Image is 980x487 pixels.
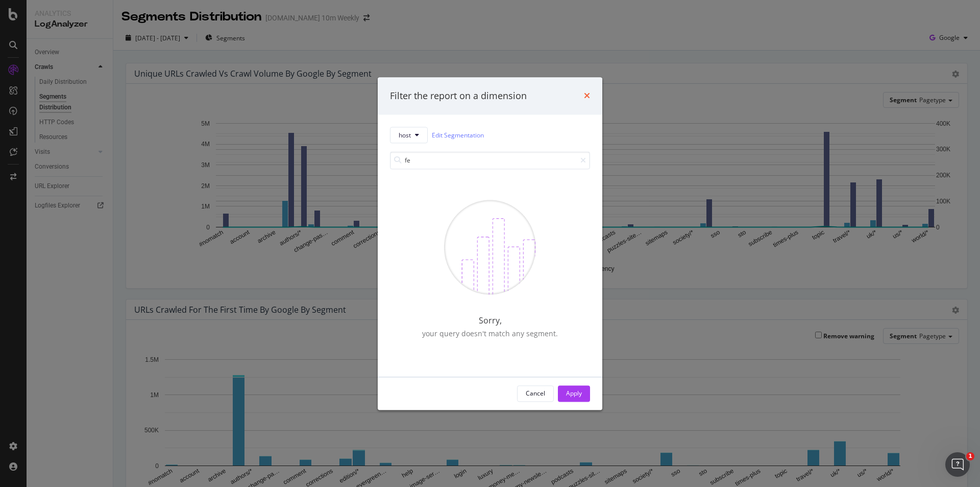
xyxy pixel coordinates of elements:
div: Cancel [526,389,545,398]
iframe: Intercom live chat [945,452,970,477]
div: Apply [566,389,582,398]
div: times [584,89,590,103]
input: Search [390,152,590,170]
span: 1 [966,452,974,460]
button: Cancel [517,385,554,402]
a: Edit Segmentation [432,130,484,141]
div: your query doesn't match any segment. [422,329,558,339]
img: Chd7Zq7f.png [444,200,536,295]
div: Filter the report on a dimension [390,89,527,103]
div: Sorry, [422,315,558,327]
span: host [399,131,411,140]
div: modal [378,77,602,410]
button: host [390,127,428,144]
button: Apply [558,385,590,402]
